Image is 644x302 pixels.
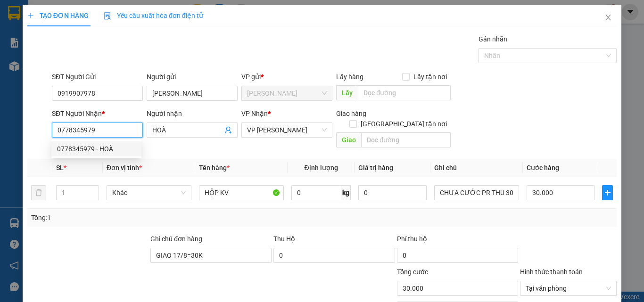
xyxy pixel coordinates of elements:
div: Tổng: 1 [31,212,249,223]
span: Đơn vị tính [107,164,142,171]
span: VP Nhận [241,110,268,117]
div: VP gửi [241,72,332,82]
span: Hồ Chí Minh [247,86,327,100]
input: Ghi chú đơn hàng [150,248,272,263]
label: Ghi chú đơn hàng [150,235,202,243]
span: Lấy hàng [336,73,363,81]
span: plus [27,12,34,19]
div: Người gửi [147,72,238,82]
label: Hình thức thanh toán [520,268,583,276]
button: delete [31,185,46,200]
input: Ghi Chú [434,185,519,200]
input: VD: Bàn, Ghế [199,185,284,200]
img: icon [104,12,111,20]
input: Dọc đường [361,132,451,147]
span: Yêu cầu xuất hóa đơn điện tử [104,12,203,19]
button: Close [595,5,621,31]
span: Tại văn phòng [526,281,611,295]
span: Định lượng [304,164,338,171]
span: plus [603,189,612,196]
div: Phí thu hộ [397,234,518,248]
span: Cước hàng [527,164,559,171]
div: Người nhận [147,108,238,119]
span: SL [56,164,64,171]
div: 0778345979 - HOÀ [51,141,141,156]
input: 0 [358,185,426,200]
span: [GEOGRAPHIC_DATA] tận nơi [357,119,451,129]
div: 0778345979 - HOÀ [57,144,136,154]
span: kg [341,185,351,200]
span: Tổng cước [397,268,428,276]
span: Giao [336,132,361,147]
input: Dọc đường [358,85,451,100]
span: Tên hàng [199,164,230,171]
div: SĐT Người Gửi [52,72,143,82]
div: SĐT Người Nhận [52,108,143,119]
button: plus [602,185,613,200]
span: Thu Hộ [273,235,295,243]
label: Gán nhãn [479,35,507,43]
span: TẠO ĐƠN HÀNG [27,12,89,19]
span: VP Phan Rang [247,123,327,137]
span: Giá trị hàng [358,164,393,171]
span: Khác [112,186,186,200]
span: Lấy tận nơi [410,72,451,82]
th: Ghi chú [430,159,523,177]
span: user-add [224,126,232,134]
span: Giao hàng [336,110,366,117]
span: Lấy [336,85,358,100]
span: close [604,14,612,21]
